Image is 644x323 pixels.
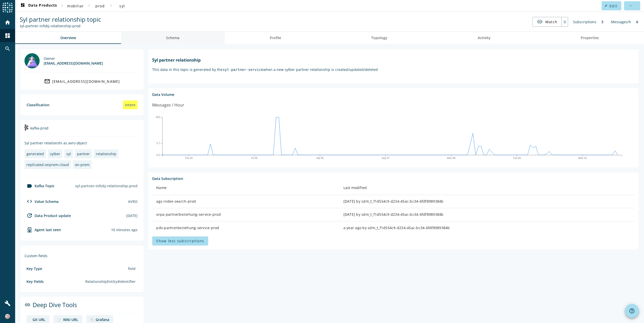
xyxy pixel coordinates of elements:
[581,36,599,40] span: Properties
[571,17,599,27] div: Subscriptions
[339,181,635,195] th: Last modified
[513,157,521,159] text: Tue 09
[26,279,44,284] div: Key Fields
[166,36,179,40] span: Schema
[152,57,635,63] h1: Syl partner relationship
[66,151,71,156] div: syl
[478,36,491,40] span: Activity
[156,212,335,217] div: orpa-partnerbeziehung-service-prod
[96,151,116,156] div: relationship
[63,317,78,322] div: Wiki URL
[111,227,138,232] div: Agents typically reports every 15min to 1h
[119,4,125,8] span: syl
[152,67,635,72] p: This data in this topic is generated by the when a new sylber partner relationship is created/upd...
[5,314,10,319] img: 3dea2a89eac8bf533c9254fe83012bd2
[5,19,11,25] mat-icon: home
[608,17,634,27] div: Messages/h
[339,195,635,208] td: [DATE] by sdm_t_f1d554c9-d234-45ac-bc34-6fdf8989384b
[67,4,84,8] span: mobiliar
[5,46,11,52] mat-icon: search
[33,317,45,322] div: Git URL
[24,227,61,233] div: agent-env-prod
[152,181,339,195] th: Name
[537,19,543,25] mat-icon: visibility
[24,302,31,308] mat-icon: link
[185,157,193,159] text: Thu 04
[270,36,281,40] span: Profile
[95,4,105,8] span: prod
[26,198,33,204] mat-icon: code
[26,102,49,107] div: Classification
[59,3,65,9] mat-icon: chevron_right
[599,17,606,27] div: 3
[545,17,557,26] span: Watch
[602,1,621,10] button: Edit
[156,238,204,243] span: Show less subscriptions
[44,61,103,66] div: [EMAIL_ADDRESS][DOMAIN_NAME]
[156,153,160,156] text: 0.0
[26,162,69,167] div: replicated-onprem-cloud
[3,3,13,13] img: spoud-logo.svg
[20,3,57,9] span: Data Products
[629,308,635,314] mat-icon: help_outline
[609,4,617,8] span: Edit
[18,1,59,10] button: Data Products
[561,17,568,26] div: 0
[371,36,387,40] span: Topology
[152,176,635,181] div: Data Subscription
[50,151,60,156] div: sylber
[24,198,59,204] div: Value Schema
[152,236,208,246] button: Show less subscriptions
[77,151,90,156] div: partner
[24,212,71,219] div: Data Product update
[92,1,108,10] button: prod
[44,56,103,61] div: Owner
[126,264,138,273] div: field
[20,3,26,9] mat-icon: dashboard
[24,53,40,68] img: mbx_301675@mobi.ch
[156,116,160,119] text: 450
[26,266,42,271] div: Key Type
[382,157,390,159] text: Sep 07
[156,199,335,204] div: ags-index-search-prod
[52,79,120,84] div: [EMAIL_ADDRESS][DOMAIN_NAME]
[26,212,33,219] mat-icon: update
[75,162,90,167] div: on-prem
[65,1,86,10] button: mobiliar
[634,17,641,27] div: 6
[251,157,258,159] text: Fri 05
[24,301,140,313] div: Deep Dive Tools
[128,199,138,204] div: AVRO
[20,23,101,28] div: Kafka Topic: syl-partner-infobj-relationship-prod
[24,183,55,189] div: Kafka Topic
[90,318,94,322] img: deep dive image
[223,68,263,72] code: syl-partner-service
[24,124,140,137] div: kafka-prod
[629,4,632,7] mat-icon: more_horiz
[26,183,33,189] mat-icon: label
[5,300,11,306] mat-icon: build
[24,141,140,145] div: Syl partner relationshi as avro object
[316,157,324,159] text: Sat 06
[24,124,28,130] img: kafka-prod
[44,78,50,84] mat-icon: mail_outline
[114,1,130,10] button: syl
[156,142,160,145] text: 5.7
[447,157,456,159] text: Mon 08
[24,77,140,86] a: [EMAIL_ADDRESS][DOMAIN_NAME]
[108,3,114,9] mat-icon: chevron_right
[152,102,184,108] div: Messages / Hour
[58,318,61,322] img: deep dive image
[339,221,635,234] td: a year ago by sdm_t_f1d554c9-d234-45ac-bc34-6fdf8989384b
[339,208,635,221] td: [DATE] by sdm_t_f1d554c9-d234-45ac-bc34-6fdf8989384b
[26,151,44,156] div: generated
[60,36,76,40] span: Overview
[96,317,109,322] div: Grafana
[533,17,561,26] button: Watch
[73,181,140,190] div: syl-partner-infobj-relationship-prod
[152,92,635,97] div: Data Volume
[605,4,607,7] mat-icon: edit
[83,277,138,286] div: RelationshipEntity#identifier
[24,253,140,258] div: Custom fields
[86,3,92,9] mat-icon: chevron_right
